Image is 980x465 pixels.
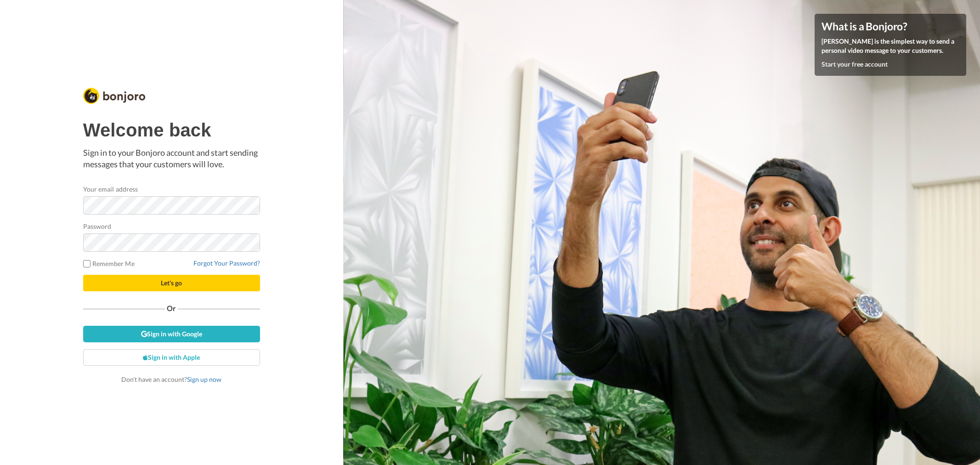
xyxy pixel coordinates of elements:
[83,326,260,342] a: Sign in with Google
[121,375,221,383] span: Don’t have an account?
[821,37,959,55] p: [PERSON_NAME] is the simplest way to send a personal video message to your customers.
[83,260,91,267] input: Remember Me
[83,221,112,231] label: Password
[83,184,138,194] label: Your email address
[161,279,182,287] span: Let's go
[83,275,260,291] button: Let's go
[83,147,260,170] p: Sign in to your Bonjoro account and start sending messages that your customers will love.
[83,120,260,140] h1: Welcome back
[83,349,260,366] a: Sign in with Apple
[821,21,959,32] h4: What is a Bonjoro?
[165,305,178,312] span: Or
[821,60,888,68] a: Start your free account
[83,259,135,268] label: Remember Me
[193,259,260,267] a: Forgot Your Password?
[187,375,221,383] a: Sign up now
